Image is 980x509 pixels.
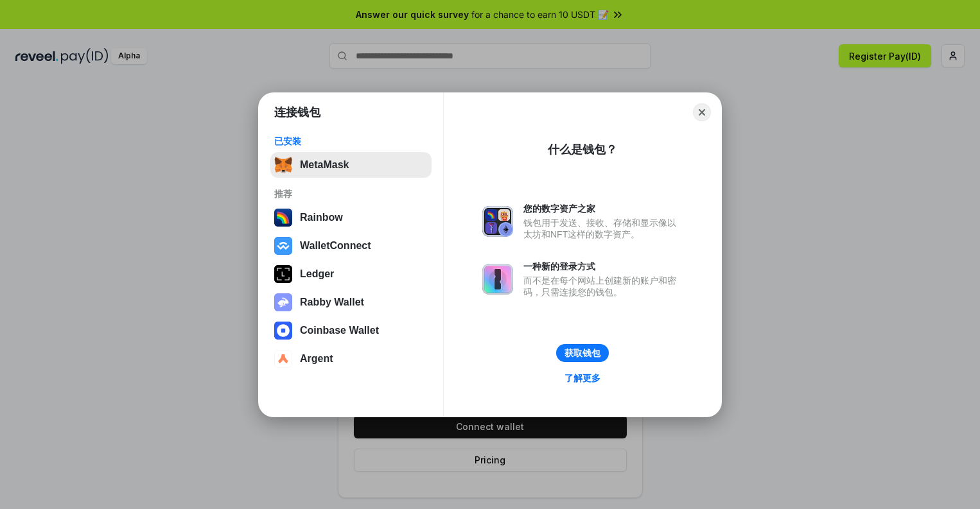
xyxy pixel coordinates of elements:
img: svg+xml,%3Csvg%20width%3D%2228%22%20height%3D%2228%22%20viewBox%3D%220%200%2028%2028%22%20fill%3D... [274,322,292,340]
div: 已安装 [274,135,428,147]
div: WalletConnect [300,240,371,252]
div: Rabby Wallet [300,297,364,308]
img: svg+xml,%3Csvg%20fill%3D%22none%22%20height%3D%2233%22%20viewBox%3D%220%200%2035%2033%22%20width%... [274,156,292,174]
button: 获取钱包 [556,344,609,362]
div: 钱包用于发送、接收、存储和显示像以太坊和NFT这样的数字资产。 [523,217,683,240]
div: 获取钱包 [564,347,600,359]
img: svg+xml,%3Csvg%20xmlns%3D%22http%3A%2F%2Fwww.w3.org%2F2000%2Fsvg%22%20width%3D%2228%22%20height%3... [274,265,292,283]
div: 了解更多 [564,372,600,384]
button: Rabby Wallet [270,289,432,315]
img: svg+xml,%3Csvg%20xmlns%3D%22http%3A%2F%2Fwww.w3.org%2F2000%2Fsvg%22%20fill%3D%22none%22%20viewBox... [482,206,513,237]
button: MetaMask [270,152,432,178]
a: 了解更多 [557,370,608,386]
button: Coinbase Wallet [270,318,432,343]
img: svg+xml,%3Csvg%20xmlns%3D%22http%3A%2F%2Fwww.w3.org%2F2000%2Fsvg%22%20fill%3D%22none%22%20viewBox... [482,264,513,295]
button: Close [693,103,711,121]
button: Rainbow [270,205,432,230]
button: WalletConnect [270,233,432,259]
img: svg+xml,%3Csvg%20width%3D%22120%22%20height%3D%22120%22%20viewBox%3D%220%200%20120%20120%22%20fil... [274,209,292,227]
div: Argent [300,353,333,365]
h1: 连接钱包 [274,105,320,120]
img: svg+xml,%3Csvg%20width%3D%2228%22%20height%3D%2228%22%20viewBox%3D%220%200%2028%2028%22%20fill%3D... [274,350,292,368]
div: 您的数字资产之家 [523,203,683,214]
div: MetaMask [300,159,349,171]
div: Coinbase Wallet [300,325,379,336]
button: Ledger [270,261,432,287]
div: 而不是在每个网站上创建新的账户和密码，只需连接您的钱包。 [523,275,683,298]
img: svg+xml,%3Csvg%20xmlns%3D%22http%3A%2F%2Fwww.w3.org%2F2000%2Fsvg%22%20fill%3D%22none%22%20viewBox... [274,293,292,311]
div: Rainbow [300,212,343,223]
div: 什么是钱包？ [548,142,617,157]
div: Ledger [300,268,334,280]
img: svg+xml,%3Csvg%20width%3D%2228%22%20height%3D%2228%22%20viewBox%3D%220%200%2028%2028%22%20fill%3D... [274,237,292,255]
div: 推荐 [274,188,428,200]
button: Argent [270,346,432,372]
div: 一种新的登录方式 [523,261,683,272]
